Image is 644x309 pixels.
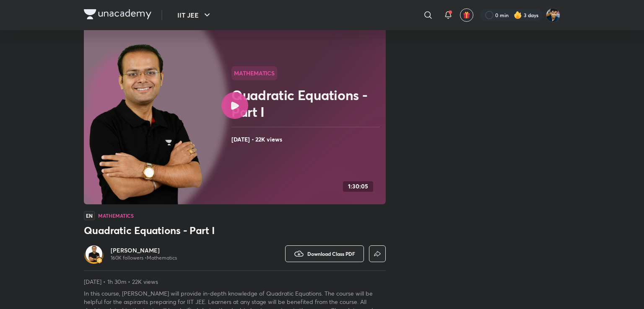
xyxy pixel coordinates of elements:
img: avatar [463,11,470,19]
button: avatar [460,8,473,22]
h4: Mathematics [98,213,134,218]
img: badge [96,257,102,263]
h4: [DATE] • 22K views [231,134,382,145]
img: Company Logo [84,9,151,19]
img: SHREYANSH GUPTA [546,8,560,22]
h2: Quadratic Equations - Part I [231,87,382,120]
p: [DATE] • 1h 30m • 22K views [84,278,386,286]
button: IIT JEE [172,7,217,23]
img: Avatar [86,245,102,262]
span: EN [84,211,95,220]
h4: 1:30:05 [348,183,368,190]
h3: Quadratic Equations - Part I [84,224,386,237]
a: Avatarbadge [84,244,104,264]
a: [PERSON_NAME] [111,246,177,255]
button: Download Class PDF [285,245,364,262]
img: streak [514,11,522,19]
p: 160K followers • Mathematics [111,255,177,261]
span: Download Class PDF [307,250,355,257]
a: Company Logo [84,9,151,21]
